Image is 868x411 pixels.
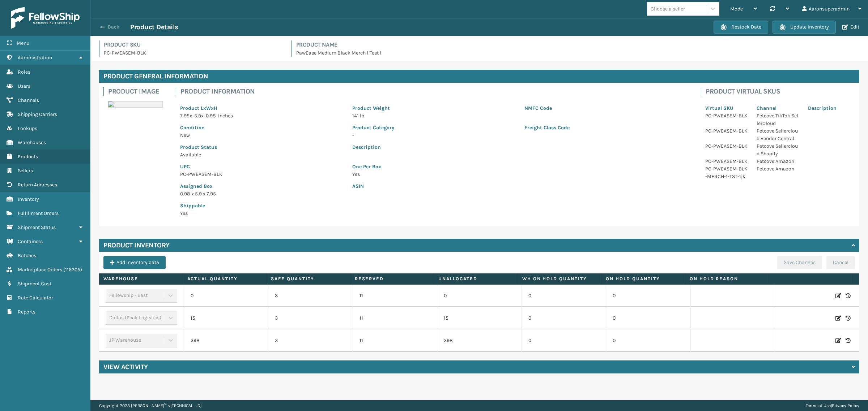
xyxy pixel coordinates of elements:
[63,267,82,273] span: ( 116305 )
[705,104,748,112] p: Virtual SKU
[268,307,353,329] td: 3
[773,21,836,34] button: Update Inventory
[180,190,344,198] p: 0.98 x 5.9 x 7.95
[218,113,233,119] span: Inches
[835,315,841,322] i: Edit
[705,112,748,120] p: PC-PWEASEM-BLK
[437,285,522,307] td: 0
[806,403,831,408] a: Terms of Use
[651,5,685,13] div: Choose a seller
[18,309,35,315] span: Reports
[180,143,344,151] p: Product Status
[18,83,30,89] span: Users
[180,163,344,170] p: UPC
[99,70,859,83] h4: Product General Information
[18,125,37,131] span: Lookups
[808,104,851,112] p: Description
[835,337,841,344] i: Edit
[18,281,51,287] span: Shipment Cost
[832,403,859,408] a: Privacy Policy
[103,363,148,371] h4: View Activity
[355,276,430,282] label: Reserved
[268,329,353,352] td: 3
[438,276,513,282] label: Unallocated
[522,329,606,352] td: 0
[705,165,748,180] p: PC-PWEASEM-BLK-MERCH-1-TST-1jk
[184,285,268,307] td: 0
[180,202,344,209] p: Shippable
[606,285,690,307] td: 0
[730,6,743,12] span: Mode
[180,104,344,112] p: Product LxWxH
[352,113,364,119] span: 141 lb
[18,153,38,160] span: Products
[437,307,522,329] td: 15
[11,7,80,29] img: logo
[826,256,855,269] button: Cancel
[705,142,748,150] p: PC-PWEASEM-BLK
[180,170,344,178] p: PC-PWEASEM-BLK
[180,151,344,159] p: Available
[18,168,33,174] span: Sellers
[835,292,841,299] i: Edit
[180,131,344,139] p: New
[104,49,283,57] p: PC-PWEASEM-BLK
[757,127,799,142] p: Petcove Sellercloud Vendor Central
[268,285,353,307] td: 3
[18,55,52,61] span: Administration
[359,292,431,299] p: 11
[352,131,516,139] p: -
[108,101,163,108] img: 51104088640_40f294f443_o-scaled-700x700.jpg
[359,315,431,322] p: 11
[296,40,860,49] h4: Product Name
[296,49,860,57] p: PawEase Medium Black Merch 1 Test 1
[184,307,268,329] td: 15
[777,256,822,269] button: Save Changes
[206,113,216,119] span: 0.98
[690,276,765,282] label: On Hold Reason
[806,400,859,411] div: |
[180,124,344,131] p: Condition
[99,400,201,411] p: Copyright 2023 [PERSON_NAME]™ v [TECHNICAL_ID]
[757,112,799,127] p: Petcove TikTok SellerCloud
[180,209,344,217] p: Yes
[706,87,855,96] h4: Product Virtual SKUs
[352,170,688,178] p: Yes
[103,276,178,282] label: Warehouse
[705,127,748,135] p: PC-PWEASEM-BLK
[180,87,692,96] h4: Product Information
[180,182,344,190] p: Assigned Box
[18,182,57,188] span: Return Addresses
[187,276,262,282] label: Actual Quantity
[524,104,688,112] p: NMFC Code
[352,104,516,112] p: Product Weight
[522,307,606,329] td: 0
[705,157,748,165] p: PC-PWEASEM-BLK
[606,307,690,329] td: 0
[18,69,30,75] span: Roles
[846,315,851,322] i: Inventory History
[352,143,688,151] p: Description
[18,139,46,146] span: Warehouses
[104,40,283,49] h4: Product SKU
[757,165,799,173] p: Petcove Amazon
[18,196,39,202] span: Inventory
[359,337,431,344] p: 11
[180,113,192,119] span: 7.95 x
[606,329,690,352] td: 0
[97,24,130,30] button: Back
[18,210,59,216] span: Fulfillment Orders
[846,292,851,299] i: Inventory History
[522,285,606,307] td: 0
[18,224,56,230] span: Shipment Status
[108,87,167,96] h4: Product Image
[757,157,799,165] p: Petcove Amazon
[18,97,39,103] span: Channels
[352,182,688,190] p: ASIN
[18,252,36,259] span: Batches
[522,276,597,282] label: WH On hold quantity
[103,256,166,269] button: Add inventory data
[606,276,681,282] label: On Hold Quantity
[271,276,346,282] label: Safe Quantity
[524,124,688,131] p: Freight Class Code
